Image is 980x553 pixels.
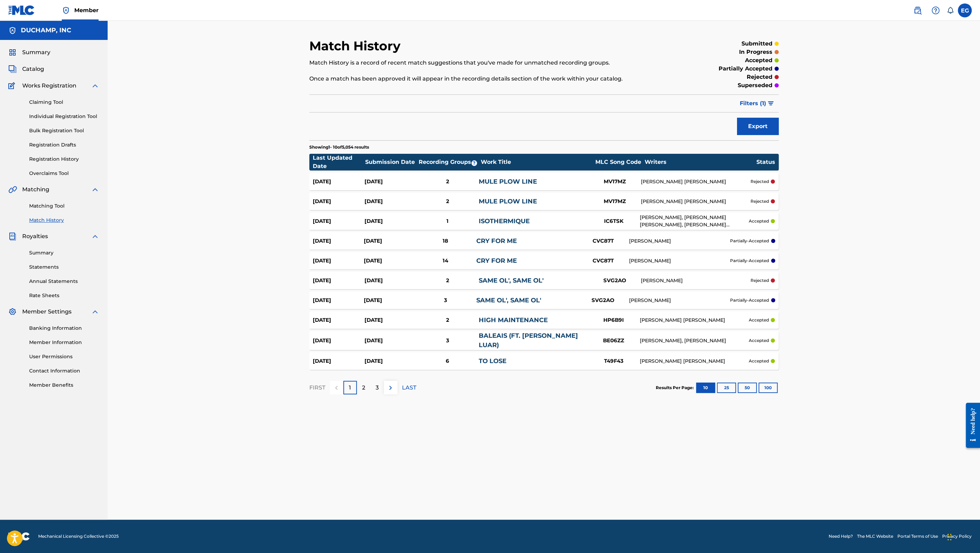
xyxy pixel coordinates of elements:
div: [DATE] [313,217,365,225]
p: rejected [750,277,769,284]
img: expand [91,82,99,90]
div: Last Updated Date [313,154,365,170]
a: Registration History [29,156,99,163]
a: CRY FOR ME [476,237,517,245]
a: CatalogCatalog [8,65,44,73]
a: Public Search [911,3,924,17]
div: 2 [417,178,479,186]
img: search [913,6,922,15]
p: superseded [738,81,772,90]
span: Summary [22,48,50,57]
a: SummarySummary [8,48,50,57]
div: BE06ZZ [588,337,640,345]
p: 2 [362,384,365,392]
p: rejected [750,178,769,185]
a: MULE PLOW LINE [479,198,537,205]
div: [DATE] [364,257,415,265]
a: Rate Sheets [29,292,99,299]
div: 2 [416,316,478,324]
div: [DATE] [365,337,416,345]
iframe: Resource Center [961,397,980,453]
span: Filters ( 1 ) [740,99,766,108]
a: Individual Registration Tool [29,113,99,120]
div: MV17MZ [588,178,640,186]
div: [DATE] [313,357,365,365]
div: [DATE] [365,277,417,285]
div: Status [756,158,775,166]
p: accepted [748,218,769,224]
div: [DATE] [365,198,417,206]
img: filter [768,101,774,106]
div: [DATE] [365,316,416,324]
div: MLC Song Code [592,158,644,166]
img: Member Settings [8,308,17,316]
div: [PERSON_NAME] [PERSON_NAME] [640,198,750,205]
span: Works Registration [22,82,76,90]
div: [DATE] [313,257,364,265]
a: Bulk Registration Tool [29,127,99,134]
p: Match History is a record of recent match suggestions that you've made for unmatched recording gr... [309,59,671,67]
div: Notifications [947,7,954,14]
img: help [931,6,940,15]
img: Works Registration [8,82,17,90]
p: partially accepted [719,65,772,73]
a: ISOTHERMIQUE [479,217,530,225]
img: expand [91,232,99,241]
a: SAME OL', SAME OL' [476,296,541,304]
div: SVG2AO [588,277,640,285]
div: T49F43 [588,357,640,365]
a: User Permissions [29,353,99,360]
div: Recording Groups [418,158,480,166]
a: SAME OL', SAME OL' [479,277,544,284]
span: Member Settings [22,308,72,316]
div: SVG2AO [577,296,629,304]
img: expand [91,308,99,316]
p: submitted [742,40,772,48]
div: MV17MZ [588,198,640,206]
div: [PERSON_NAME] [629,237,730,245]
div: [DATE] [313,337,365,345]
iframe: Chat Widget [945,520,980,553]
div: [PERSON_NAME] [PERSON_NAME] [640,178,750,185]
a: Registration Drafts [29,141,99,149]
button: Filters (1) [736,95,779,112]
h5: DUCHAMP, INC [21,26,71,34]
p: accepted [748,337,769,344]
div: [DATE] [313,178,365,186]
a: Portal Terms of Use [897,533,938,539]
p: FIRST [309,384,325,392]
a: MULE PLOW LINE [479,178,537,185]
span: Matching [22,185,49,194]
div: [DATE] [364,296,415,304]
img: Royalties [8,232,17,241]
a: Member Benefits [29,382,99,389]
a: Claiming Tool [29,99,99,106]
div: 6 [416,357,478,365]
div: Drag [947,527,952,547]
div: [PERSON_NAME] [PERSON_NAME] [640,317,749,324]
div: IC6TSK [588,217,640,225]
a: HIGH MAINTENANCE [479,316,548,324]
div: 1 [416,217,478,225]
a: Statements [29,263,99,271]
p: 1 [349,384,351,392]
p: Showing 1 - 10 of 5,054 results [309,144,369,150]
div: User Menu [958,3,972,17]
span: Member [74,6,99,14]
button: 50 [738,383,757,393]
div: Work Title [480,158,592,166]
div: CVC87T [577,257,629,265]
a: Matching Tool [29,202,99,210]
a: Summary [29,249,99,257]
div: [DATE] [365,357,416,365]
button: 10 [696,383,715,393]
img: Catalog [8,65,17,73]
a: CRY FOR ME [476,257,517,265]
span: Royalties [22,232,48,241]
div: 18 [415,237,476,245]
div: [PERSON_NAME], [PERSON_NAME] [640,337,749,344]
a: Member Information [29,339,99,346]
div: [DATE] [313,316,365,324]
img: logo [8,532,30,541]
